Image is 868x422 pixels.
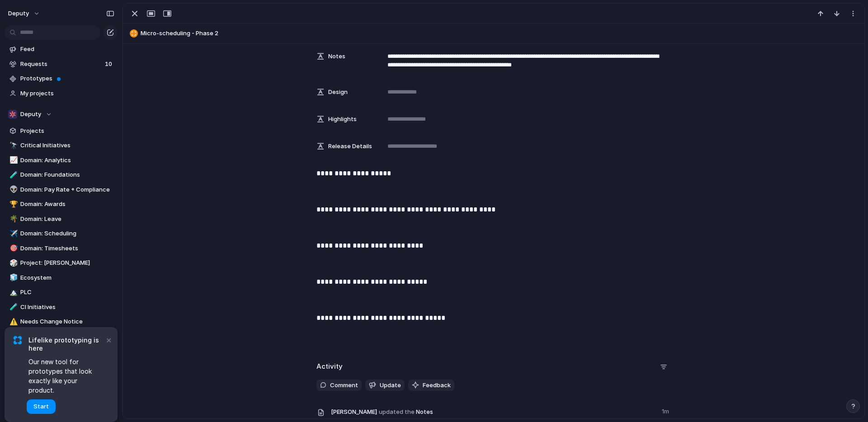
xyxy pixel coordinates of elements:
span: Micro-scheduling - Phase 2 [141,29,860,38]
a: 🎲Project: [PERSON_NAME] [5,256,118,270]
span: Highlights [328,115,357,124]
button: Update [365,380,405,391]
span: Projects [20,127,114,136]
span: Start [33,402,49,411]
a: My projects [5,87,118,100]
span: Critical Initiatives [20,141,114,150]
div: 🔭Critical Initiatives [5,139,118,152]
a: 📈Domain: Analytics [5,154,118,167]
span: Comment [330,381,358,390]
a: 🧊Ecosystem [5,271,118,285]
button: ✈️ [8,229,17,238]
button: 🎯 [8,244,17,253]
span: Domain: Analytics [20,156,114,165]
div: 🏔️ [9,287,16,298]
a: ⚠️Needs Change Notice [5,315,118,328]
button: Dismiss [103,334,114,345]
a: 🎯Domain: Timesheets [5,242,118,255]
a: Projects [5,124,118,138]
a: ✈️Domain: Scheduling [5,227,118,240]
span: Ecosystem [20,273,114,282]
button: 🏔️ [8,288,17,297]
button: 🌴 [8,215,17,224]
span: Release Details [328,142,372,151]
span: CI Initiatives [20,303,114,312]
div: 🧪 [9,302,16,312]
span: Domain: Foundations [20,170,114,179]
button: 🧊 [8,273,17,282]
a: 🏔️PLC [5,286,118,299]
button: Feedback [408,380,454,391]
button: 🧪 [8,303,17,312]
div: 👽Domain: Pay Rate + Compliance [5,183,118,197]
span: Feedback [423,381,451,390]
button: 🏆 [8,200,17,209]
span: Update [380,381,401,390]
span: Domain: Leave [20,215,114,224]
div: 🎲 [9,258,16,268]
a: 🏆Domain: Awards [5,197,118,211]
span: Domain: Timesheets [20,244,114,253]
h2: Activity [316,361,343,372]
a: 🧪Domain: Foundations [5,168,118,182]
span: Deputy [20,110,41,119]
span: 1m [662,405,671,416]
div: 🏆 [9,199,16,210]
span: Lifelike prototyping is here [28,336,104,352]
button: 👽 [8,185,17,194]
div: 📈 [9,155,16,165]
span: Domain: Scheduling [20,229,114,238]
span: Notes [328,52,345,61]
div: 🎯Shipped this year [5,330,118,343]
div: 🔭 [9,141,16,151]
span: 10 [105,60,114,69]
span: Domain: Pay Rate + Compliance [20,185,114,194]
span: deputy [8,9,29,18]
span: Domain: Awards [20,200,114,209]
button: Deputy [5,108,118,121]
span: Notes [331,405,656,418]
button: deputy [4,6,45,21]
div: 🧪 [9,170,16,180]
span: Needs Change Notice [20,317,114,326]
div: 🎯 [9,243,16,253]
button: 🧪 [8,170,17,179]
span: [PERSON_NAME] [331,408,377,417]
button: Start [27,399,56,414]
button: ⚠️ [8,317,17,326]
button: 🎲 [8,258,17,267]
div: ⚠️ [9,317,16,327]
button: 🔭 [8,141,17,150]
div: ✈️ [9,229,16,239]
a: Feed [5,42,118,56]
div: 🧊 [9,272,16,283]
span: Prototypes [20,74,114,83]
span: Our new tool for prototypes that look exactly like your product. [28,357,104,395]
span: Design [328,88,348,97]
a: Prototypes [5,72,118,85]
div: 🌴 [9,214,16,224]
span: Requests [20,60,102,69]
span: updated the [379,408,415,417]
button: Comment [316,380,362,391]
a: 🌴Domain: Leave [5,212,118,226]
button: 📈 [8,156,17,165]
div: 👽 [9,184,16,195]
span: Feed [20,45,114,54]
span: PLC [20,288,114,297]
span: My projects [20,89,114,98]
a: 🧪CI Initiatives [5,300,118,314]
button: Micro-scheduling - Phase 2 [127,26,860,41]
span: Project: [PERSON_NAME] [20,258,114,267]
